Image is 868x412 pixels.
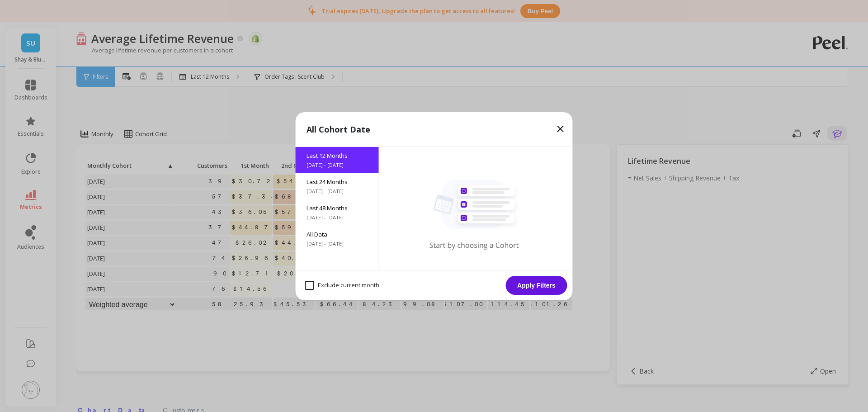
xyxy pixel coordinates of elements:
[506,276,567,295] button: Apply Filters
[307,230,368,238] span: All Data
[305,281,379,290] span: Exclude current month
[307,214,368,221] span: [DATE] - [DATE]
[307,123,370,136] p: All Cohort Date
[307,178,368,186] span: Last 24 Months
[307,161,368,169] span: [DATE] - [DATE]
[307,152,368,160] span: Last 12 Months
[307,240,368,247] span: [DATE] - [DATE]
[307,188,368,195] span: [DATE] - [DATE]
[307,204,368,212] span: Last 48 Months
